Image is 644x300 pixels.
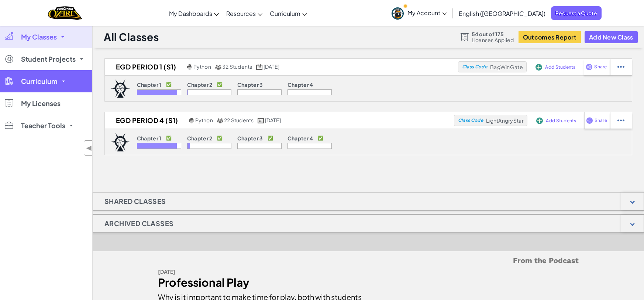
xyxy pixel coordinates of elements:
a: EGD Period 4 (S1) Python 22 Students [DATE] [105,115,454,126]
p: ✅ [217,82,223,88]
p: ✅ [318,135,323,141]
img: MultipleUsers.png [215,64,221,70]
a: My Dashboards [165,3,223,23]
img: IconShare_Purple.svg [586,64,593,70]
span: 54 out of 175 [472,31,514,37]
span: My Dashboards [169,10,212,17]
p: Chapter 1 [137,135,162,141]
span: Share [594,65,607,69]
a: Curriculum [266,3,311,23]
img: IconAddStudents.svg [535,64,542,71]
span: Resources [226,10,256,17]
a: EGD Period 1 (S1) Python 32 Students [DATE] [105,61,458,72]
span: Licenses Applied [472,37,514,43]
span: ◀ [86,143,92,153]
img: logo [110,79,130,98]
p: ✅ [166,82,172,88]
a: English ([GEOGRAPHIC_DATA]) [455,3,549,23]
h2: EGD Period 4 (S1) [105,115,187,126]
img: IconStudentEllipsis.svg [617,117,624,124]
p: ✅ [166,135,172,141]
span: English ([GEOGRAPHIC_DATA]) [459,10,545,17]
span: Class Code [458,118,483,123]
h1: All Classes [104,30,159,44]
span: 22 Students [224,117,254,123]
img: IconStudentEllipsis.svg [617,64,624,70]
p: Chapter 1 [137,82,162,88]
p: Chapter 4 [287,82,313,88]
h2: EGD Period 1 (S1) [105,61,185,72]
p: Chapter 2 [187,82,213,88]
a: Resources [223,3,266,23]
span: Curriculum [21,78,58,85]
button: Outcomes Report [519,31,581,43]
p: ✅ [217,135,223,141]
img: logo [110,133,130,151]
a: Ozaria by CodeCombat logo [48,6,82,21]
a: My Account [388,1,451,25]
span: Add Students [545,65,575,69]
p: ✅ [268,135,273,141]
span: My Account [407,9,447,17]
span: Student Projects [21,56,76,62]
p: Chapter 4 [287,135,313,141]
button: Add New Class [585,31,638,43]
span: My Classes [21,34,57,40]
img: Home [48,6,82,21]
img: MultipleUsers.png [217,118,223,123]
span: My Licenses [21,100,61,107]
span: Class Code [462,65,487,69]
span: Add Students [546,119,576,123]
span: Python [193,63,211,70]
img: avatar [392,7,404,20]
span: 32 Students [222,63,252,70]
span: Python [195,117,213,123]
div: Professional Play [158,277,363,288]
img: IconShare_Purple.svg [586,117,593,124]
span: BagWinGate [490,64,523,70]
span: [DATE] [264,63,279,70]
a: Request a Quote [551,6,602,20]
h1: Archived Classes [93,214,185,233]
span: LightAngryStar [486,117,524,124]
img: calendar.svg [256,64,263,70]
h5: From the Podcast [158,255,579,266]
img: python.png [187,64,193,70]
span: Share [595,118,607,123]
span: Teacher Tools [21,122,65,129]
h1: Shared Classes [93,192,178,211]
img: IconAddStudents.svg [536,117,543,124]
p: Chapter 3 [237,82,263,88]
img: calendar.svg [258,118,264,123]
span: Curriculum [270,10,300,17]
p: Chapter 2 [187,135,213,141]
span: [DATE] [265,117,281,123]
img: python.png [189,118,194,123]
p: Chapter 3 [237,135,263,141]
div: [DATE] [158,266,363,277]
